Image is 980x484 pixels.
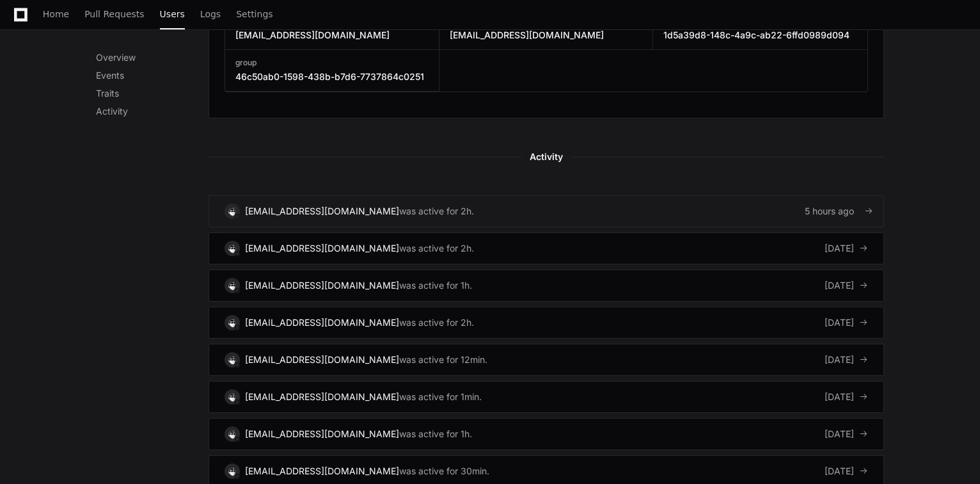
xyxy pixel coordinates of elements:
h3: [EMAIL_ADDRESS][DOMAIN_NAME] [235,29,390,42]
a: [EMAIL_ADDRESS][DOMAIN_NAME]was active for 2h.5 hours ago [209,195,884,227]
div: [DATE] [825,465,868,478]
div: [EMAIL_ADDRESS][DOMAIN_NAME] [245,428,399,440]
img: 4.svg [226,465,238,477]
span: Activity [522,149,571,165]
div: [EMAIL_ADDRESS][DOMAIN_NAME] [245,242,399,255]
p: Events [96,69,209,82]
div: [EMAIL_ADDRESS][DOMAIN_NAME] [245,465,399,478]
img: 4.svg [226,205,238,217]
div: [DATE] [825,353,868,366]
h3: group [235,58,424,68]
img: 4.svg [226,353,238,366]
img: 4.svg [226,279,238,291]
a: [EMAIL_ADDRESS][DOMAIN_NAME]was active for 12min.[DATE] [209,344,884,376]
span: Pull Requests [84,10,144,18]
span: Logs [200,10,221,18]
p: Traits [96,87,209,100]
a: [EMAIL_ADDRESS][DOMAIN_NAME]was active for 2h.[DATE] [209,307,884,339]
div: [EMAIL_ADDRESS][DOMAIN_NAME] [245,316,399,329]
div: [DATE] [825,279,868,292]
div: 5 hours ago [805,205,868,218]
img: 4.svg [226,316,238,328]
div: [EMAIL_ADDRESS][DOMAIN_NAME] [245,205,399,218]
div: was active for 1min. [399,391,482,403]
a: [EMAIL_ADDRESS][DOMAIN_NAME]was active for 2h.[DATE] [209,232,884,264]
div: was active for 1h. [399,279,472,292]
p: Overview [96,51,209,64]
div: [EMAIL_ADDRESS][DOMAIN_NAME] [245,353,399,366]
h3: 1d5a39d8-148c-4a9c-ab22-6ffd0989d094 [663,29,850,42]
span: Home [43,10,69,18]
div: [DATE] [825,316,868,329]
div: [EMAIL_ADDRESS][DOMAIN_NAME] [245,391,399,403]
a: [EMAIL_ADDRESS][DOMAIN_NAME]was active for 1h.[DATE] [209,270,884,302]
a: [EMAIL_ADDRESS][DOMAIN_NAME]was active for 1h.[DATE] [209,418,884,450]
div: was active for 2h. [399,316,474,329]
p: Activity [96,105,209,118]
div: was active for 30min. [399,465,489,478]
span: Users [160,10,185,18]
div: was active for 2h. [399,242,474,255]
div: [DATE] [825,242,868,255]
div: was active for 2h. [399,205,474,218]
img: 4.svg [226,428,238,440]
div: [DATE] [825,391,868,403]
h3: [EMAIL_ADDRESS][DOMAIN_NAME] [450,29,604,42]
div: was active for 1h. [399,428,472,440]
h3: 46c50ab0-1598-438b-b7d6-7737864c0251 [235,70,424,83]
img: 4.svg [226,242,238,254]
img: 4.svg [226,391,238,403]
div: [DATE] [825,428,868,440]
a: [EMAIL_ADDRESS][DOMAIN_NAME]was active for 1min.[DATE] [209,381,884,413]
div: [EMAIL_ADDRESS][DOMAIN_NAME] [245,279,399,292]
div: was active for 12min. [399,353,487,366]
span: Settings [236,10,273,18]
